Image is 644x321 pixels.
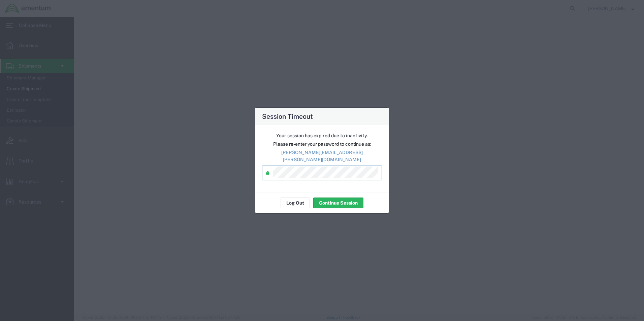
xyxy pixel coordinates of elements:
[262,141,382,148] p: Please re-enter your password to continue as:
[262,111,313,121] h4: Session Timeout
[262,149,382,163] p: [PERSON_NAME][EMAIL_ADDRESS][PERSON_NAME][DOMAIN_NAME]
[313,198,363,208] button: Continue Session
[281,198,310,208] button: Log Out
[262,132,382,139] p: Your session has expired due to inactivity.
